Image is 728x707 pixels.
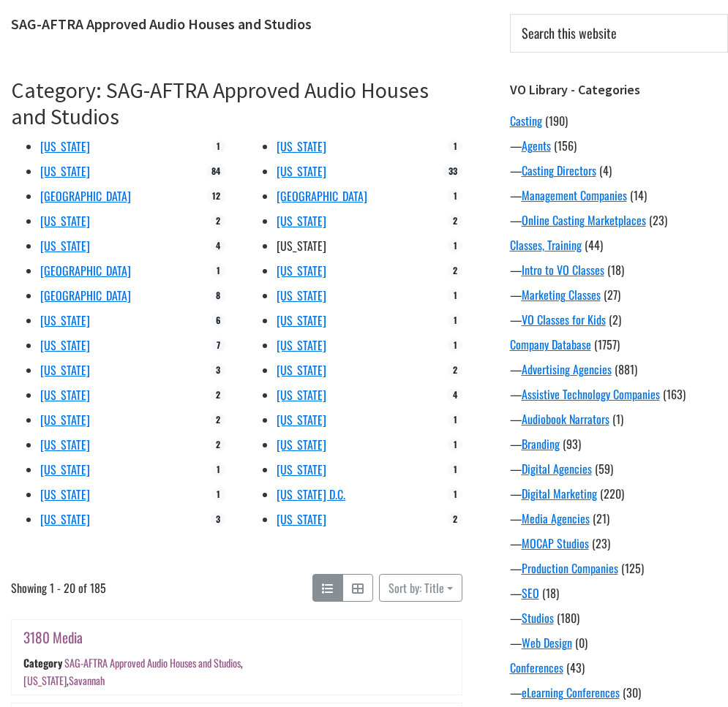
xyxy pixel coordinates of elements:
[448,488,462,501] span: 1
[522,137,551,154] a: Agents
[23,627,83,648] a: 3180 Media
[277,237,326,254] a: [US_STATE]
[447,363,462,377] span: 2
[277,461,326,478] a: [US_STATE]
[522,162,596,179] a: Casting Directors
[557,609,579,627] span: (180)
[545,112,568,129] span: (190)
[23,656,243,688] div: , ,
[211,513,225,526] span: 3
[40,262,131,279] a: [GEOGRAPHIC_DATA]
[522,684,620,701] a: eLearning Conferences
[40,336,90,354] a: [US_STATE]
[211,264,225,277] span: 1
[448,289,462,302] span: 1
[522,211,646,229] a: Online Casting Marketplaces
[522,559,618,577] a: Production Companies
[554,137,577,154] span: (156)
[448,463,462,476] span: 1
[211,388,225,401] span: 2
[211,488,225,501] span: 1
[40,137,90,155] a: [US_STATE]
[615,360,637,378] span: (881)
[11,574,106,602] span: Showing 1 - 20 of 185
[649,211,667,229] span: (23)
[11,76,429,130] a: Category: SAG-AFTRA Approved Audio Houses and Studios
[211,413,225,426] span: 2
[563,435,581,453] span: (93)
[277,386,326,404] a: [US_STATE]
[522,534,589,552] a: MOCAP Studios
[600,485,624,502] span: (220)
[447,388,462,401] span: 4
[609,311,621,328] span: (2)
[542,584,559,602] span: (18)
[40,436,90,453] a: [US_STATE]
[599,162,612,179] span: (4)
[277,336,326,354] a: [US_STATE]
[522,311,606,328] a: VO Classes for Kids
[623,684,641,701] span: (30)
[448,189,462,203] span: 1
[447,214,462,227] span: 2
[612,410,623,428] span: (1)
[40,162,90,180] a: [US_STATE]
[604,286,620,303] span: (27)
[277,137,326,155] a: [US_STATE]
[211,289,225,302] span: 8
[11,15,462,33] h1: SAG-AFTRA Approved Audio Houses and Studios
[522,410,609,428] a: Audiobook Narrators
[40,461,90,478] a: [US_STATE]
[40,411,90,428] a: [US_STATE]
[211,339,225,352] span: 7
[277,162,326,180] a: [US_STATE]
[447,513,462,526] span: 2
[40,510,90,528] a: [US_STATE]
[522,360,612,378] a: Advertising Agencies
[663,385,686,403] span: (163)
[277,411,326,428] a: [US_STATE]
[522,510,590,527] a: Media Agencies
[277,212,326,230] a: [US_STATE]
[277,187,367,205] a: [GEOGRAPHIC_DATA]
[40,237,90,254] a: [US_STATE]
[621,559,644,577] span: (125)
[592,534,610,552] span: (23)
[211,140,225,153] span: 1
[522,435,560,453] a: Branding
[448,239,462,252] span: 1
[522,634,572,651] a: Web Design
[211,314,225,327] span: 6
[277,510,326,528] a: [US_STATE]
[211,363,225,377] span: 3
[448,339,462,352] span: 1
[277,262,326,279] a: [US_STATE]
[69,673,105,688] a: Savannah
[40,311,90,329] a: [US_STATE]
[607,261,624,279] span: (18)
[64,656,241,671] a: SAG-AFTRA Approved Audio Houses and Studios
[379,574,462,602] button: Sort by: Title
[40,212,90,230] a: [US_STATE]
[447,264,462,277] span: 2
[510,659,563,676] a: Conferences
[40,361,90,379] a: [US_STATE]
[522,460,592,477] a: Digital Agencies
[40,485,90,503] a: [US_STATE]
[448,314,462,327] span: 1
[522,385,660,403] a: Assistive Technology Companies
[522,186,627,204] a: Management Companies
[510,236,582,254] a: Classes, Training
[443,165,462,178] span: 33
[206,165,225,178] span: 84
[448,140,462,153] span: 1
[510,336,591,353] a: Company Database
[211,438,225,451] span: 2
[277,436,326,453] a: [US_STATE]
[630,186,647,204] span: (14)
[40,386,90,404] a: [US_STATE]
[566,659,585,676] span: (43)
[40,187,131,205] a: [GEOGRAPHIC_DATA]
[277,485,345,503] a: [US_STATE] D.C.
[522,609,554,627] a: Studios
